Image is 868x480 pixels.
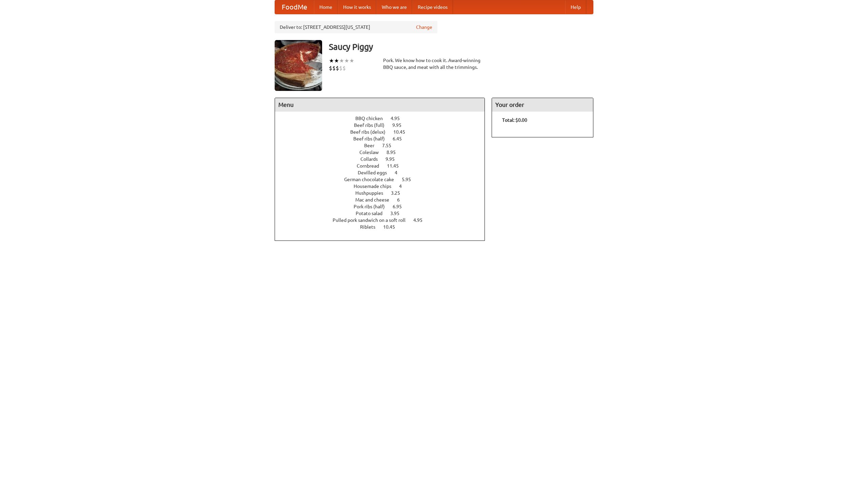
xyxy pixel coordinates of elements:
span: 4.95 [413,217,429,223]
a: Home [314,0,338,14]
li: $ [342,64,346,72]
li: ★ [329,57,334,64]
span: 10.45 [383,224,402,230]
span: 9.95 [392,122,408,128]
span: 9.95 [386,156,401,162]
span: Riblets [360,224,382,230]
li: ★ [344,57,349,64]
span: 3.25 [391,190,407,196]
a: Potato salad 3.95 [356,211,412,216]
a: German chocolate cake 5.95 [344,177,423,182]
div: Pork. We know how to cook it. Award-winning BBQ sauce, and meat with all the trimmings. [383,57,485,71]
a: Help [565,0,586,14]
span: BBQ chicken [355,116,390,121]
span: Devilled eggs [358,170,394,175]
span: 4 [395,170,404,175]
a: Hushpuppies 3.25 [355,190,413,196]
span: Beef ribs (delux) [350,129,392,135]
a: FoodMe [275,0,314,14]
span: Collards [360,156,384,162]
span: 3.95 [390,211,406,216]
h4: Menu [275,98,485,112]
li: ★ [334,57,339,64]
a: Coleslaw 8.95 [359,150,408,155]
a: Mac and cheese 6 [355,197,412,203]
span: Coleslaw [359,150,386,155]
a: Collards 9.95 [360,156,407,162]
span: 4 [399,184,409,189]
span: Mac and cheese [355,197,396,203]
li: ★ [349,57,354,64]
span: Housemade chips [354,184,398,189]
a: Change [416,24,432,31]
span: 8.95 [387,150,402,155]
span: Potato salad [356,211,389,216]
span: 4.95 [391,116,407,121]
span: Pork ribs (half) [354,204,392,209]
b: Total: $0.00 [502,117,527,123]
a: Recipe videos [412,0,453,14]
a: Beef ribs (half) 6.45 [353,136,414,141]
a: Cornbread 11.45 [357,163,411,169]
h3: Saucy Piggy [329,40,593,54]
span: 5.95 [402,177,418,182]
a: Beef ribs (full) 9.95 [354,122,414,128]
div: Deliver to: [STREET_ADDRESS][US_STATE] [275,21,437,33]
span: Pulled pork sandwich on a soft roll [333,217,412,223]
li: ★ [339,57,344,64]
span: 6 [397,197,407,203]
span: 6.45 [393,136,409,141]
a: How it works [338,0,376,14]
span: Beef ribs (half) [353,136,392,141]
li: $ [339,64,342,72]
span: 6.95 [393,204,409,209]
li: $ [329,64,332,72]
span: Beer [364,143,381,148]
span: German chocolate cake [344,177,401,182]
a: Riblets 10.45 [360,224,408,230]
a: Pulled pork sandwich on a soft roll 4.95 [333,217,435,223]
a: BBQ chicken 4.95 [355,116,412,121]
span: Hushpuppies [355,190,390,196]
span: 10.45 [393,129,412,135]
span: 11.45 [387,163,406,169]
li: $ [336,64,339,72]
a: Devilled eggs 4 [358,170,410,175]
span: Cornbread [357,163,386,169]
a: Pork ribs (half) 6.95 [354,204,414,209]
li: $ [332,64,336,72]
img: angular.jpg [275,40,322,91]
a: Beer 7.55 [364,143,404,148]
a: Housemade chips 4 [354,184,414,189]
a: Who we are [376,0,412,14]
a: Beef ribs (delux) 10.45 [350,129,418,135]
span: 7.55 [382,143,398,148]
span: Beef ribs (full) [354,122,391,128]
h4: Your order [492,98,593,112]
